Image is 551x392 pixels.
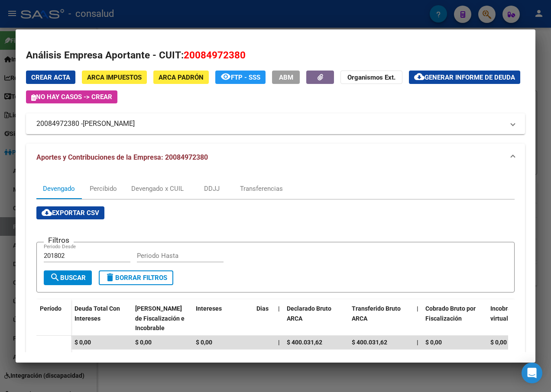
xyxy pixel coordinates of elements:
[287,305,331,322] span: Declarado Bruto ARCA
[26,71,75,84] button: Crear Acta
[36,299,71,336] datatable-header-cell: Período
[50,274,86,282] span: Buscar
[220,71,231,82] mat-icon: remove_red_eye
[71,299,132,337] datatable-header-cell: Deuda Total Con Intereses
[522,363,542,383] div: Open Intercom Messenger
[240,184,283,193] div: Transferencias
[43,184,75,193] div: Devengado
[275,299,283,337] datatable-header-cell: |
[83,119,135,129] span: [PERSON_NAME]
[36,119,504,129] mat-panel-title: 20084972380 -
[42,209,99,217] span: Exportar CSV
[26,144,525,171] mat-expansion-panel-header: Aportes y Contribuciones de la Empresa: 20084972380
[272,71,300,84] button: ABM
[231,74,260,81] span: FTP - SSS
[135,305,185,332] span: [PERSON_NAME] de Fiscalización e Incobrable
[352,339,387,346] span: $ 400.031,62
[42,207,52,218] mat-icon: cloud_download
[105,272,115,283] mat-icon: delete
[75,339,91,346] span: $ 0,00
[352,305,401,322] span: Transferido Bruto ARCA
[490,339,507,346] span: $ 0,00
[36,153,208,161] span: Aportes y Contribuciones de la Empresa: 20084972380
[36,206,104,219] button: Exportar CSV
[26,90,117,103] button: No hay casos -> Crear
[82,71,147,84] button: ARCA Impuestos
[278,305,280,312] span: |
[26,48,525,63] h2: Análisis Empresa Aportante - CUIT:
[425,305,476,322] span: Cobrado Bruto por Fiscalización
[99,270,173,285] button: Borrar Filtros
[105,274,167,282] span: Borrar Filtros
[75,305,120,322] span: Deuda Total Con Intereses
[348,299,413,337] datatable-header-cell: Transferido Bruto ARCA
[44,235,74,245] h3: Filtros
[153,71,209,84] button: ARCA Padrón
[215,71,266,84] button: FTP - SSS
[347,74,395,81] strong: Organismos Ext.
[204,184,220,193] div: DDJJ
[279,74,293,81] span: ABM
[256,305,269,312] span: Dias
[31,93,112,101] span: No hay casos -> Crear
[196,305,222,312] span: Intereses
[417,305,418,312] span: |
[135,339,152,346] span: $ 0,00
[184,49,246,61] span: 20084972380
[278,339,280,346] span: |
[425,74,515,81] span: Generar informe de deuda
[253,299,275,337] datatable-header-cell: Dias
[50,272,60,283] mat-icon: search
[132,299,192,337] datatable-header-cell: Deuda Bruta Neto de Fiscalización e Incobrable
[40,305,62,312] span: Período
[26,113,525,134] mat-expansion-panel-header: 20084972380 -[PERSON_NAME]
[422,299,487,337] datatable-header-cell: Cobrado Bruto por Fiscalización
[340,71,402,84] button: Organismos Ext.
[413,299,422,337] datatable-header-cell: |
[131,184,184,193] div: Devengado x CUIL
[409,71,520,84] button: Generar informe de deuda
[417,339,418,346] span: |
[425,339,442,346] span: $ 0,00
[192,299,253,337] datatable-header-cell: Intereses
[283,299,348,337] datatable-header-cell: Declarado Bruto ARCA
[44,270,92,285] button: Buscar
[31,74,70,81] span: Crear Acta
[490,305,537,322] span: Incobrable / Acta virtual
[196,339,212,346] span: $ 0,00
[90,184,117,193] div: Percibido
[414,71,425,82] mat-icon: cloud_download
[87,74,142,81] span: ARCA Impuestos
[159,74,204,81] span: ARCA Padrón
[287,339,322,346] span: $ 400.031,62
